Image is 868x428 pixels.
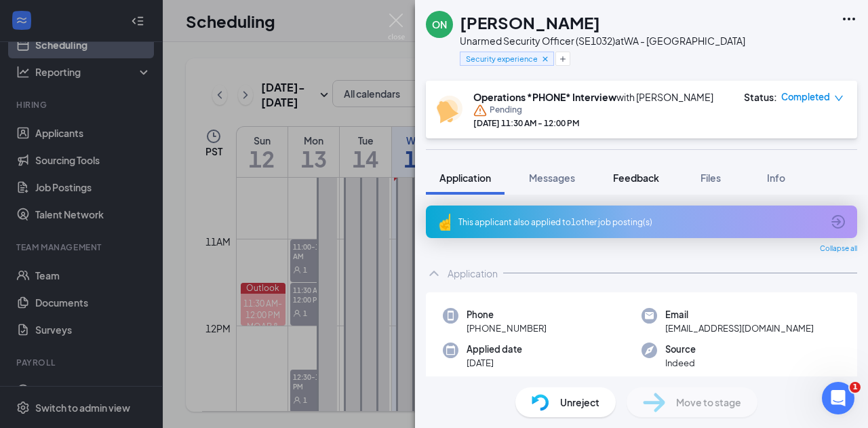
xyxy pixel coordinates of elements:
span: Feedback [613,172,659,184]
button: Plus [555,52,570,66]
svg: Ellipses [841,11,857,27]
svg: Warning [473,104,487,117]
div: Unarmed Security Officer (SE1032) at WA - [GEOGRAPHIC_DATA] [460,34,745,47]
span: 1 [850,382,861,393]
span: Completed [781,90,830,104]
span: Security experience [466,53,537,64]
span: Phone [467,308,547,322]
span: down [834,94,844,103]
span: Files [701,172,721,184]
span: Applied date [467,343,522,356]
span: [DATE] [467,356,522,370]
svg: Plus [559,55,567,63]
svg: Cross [540,54,550,64]
iframe: Intercom live chat [822,382,854,414]
span: Collapse all [820,244,857,254]
span: Indeed [665,356,696,370]
span: Messages [529,172,575,184]
span: Pending [490,104,522,117]
div: Status : [744,90,777,104]
div: Application [448,267,498,280]
div: This applicant also applied to 1 other job posting(s) [458,216,822,228]
span: Move to stage [676,395,741,410]
div: [DATE] 11:30 AM - 12:00 PM [473,117,713,129]
span: Unreject [560,395,599,410]
svg: ChevronUp [426,265,442,281]
div: ON [432,18,447,31]
span: Info [767,172,785,184]
b: Operations *PHONE* Interview [473,91,616,103]
h1: [PERSON_NAME] [460,11,600,34]
span: Application [439,172,491,184]
span: [EMAIL_ADDRESS][DOMAIN_NAME] [665,322,814,335]
span: [PHONE_NUMBER] [467,322,547,335]
span: Source [665,343,696,356]
span: Email [665,308,814,322]
svg: ArrowCircle [830,214,846,230]
div: with [PERSON_NAME] [473,90,713,104]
